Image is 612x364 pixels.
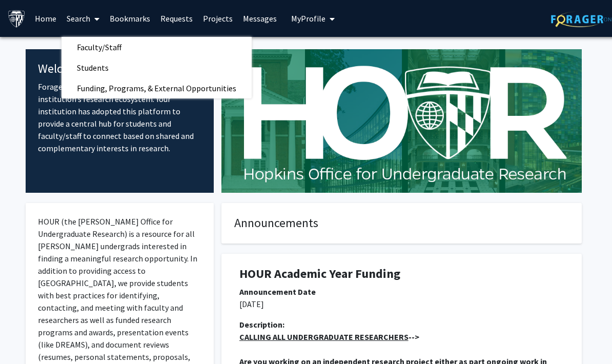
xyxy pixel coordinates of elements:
a: Requests [155,1,198,36]
h1: HOUR Academic Year Funding [239,267,564,281]
h4: Announcements [234,216,569,231]
a: Home [30,1,62,36]
a: Messages [238,1,282,36]
img: Johns Hopkins University Logo [8,10,26,28]
a: Funding, Programs, & External Opportunities [62,80,252,96]
u: CALLING ALL UNDERGRADUATE RESEARCHERS [239,332,409,342]
h4: Welcome to ForagerOne [38,62,201,76]
a: Bookmarks [105,1,155,36]
div: Announcement Date [239,286,564,298]
iframe: Chat [8,318,44,356]
span: Faculty/Staff [62,37,137,57]
img: Cover Image [221,49,582,193]
span: My Profile [291,13,325,24]
p: ForagerOne provides an entry point into our institution’s research ecosystem. Your institution ha... [38,80,201,154]
p: [DATE] [239,298,564,310]
a: Search [62,1,105,36]
strong: --> [239,332,419,342]
span: Funding, Programs, & External Opportunities [62,78,252,98]
span: Students [62,57,124,78]
a: Faculty/Staff [62,39,252,55]
div: Description: [239,318,564,331]
a: Projects [198,1,238,36]
a: Students [62,60,252,75]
